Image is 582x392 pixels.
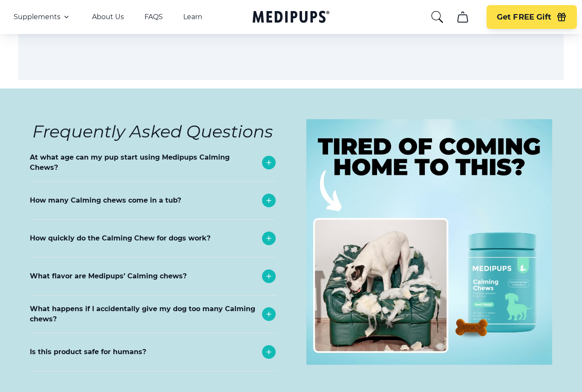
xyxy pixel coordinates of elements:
p: How many Calming chews come in a tub? [30,195,181,206]
span: Get FREE Gift [497,12,551,22]
button: cart [452,7,473,27]
a: Medipups [253,9,329,26]
a: Learn [183,13,202,21]
div: Beef Flavored: Our chews will leave your pup begging for MORE! [30,295,276,322]
p: What happens if I accidentally give my dog too many Calming chews? [30,304,258,324]
p: How quickly do the Calming Chew for dogs work? [30,233,210,243]
div: Each tub contains 30 chews. [30,219,276,246]
button: Supplements [14,12,72,22]
div: We created our Calming Chews as an helpful, fast remedy. The ingredients have a calming effect on... [30,257,276,346]
a: About Us [92,13,124,21]
span: Supplements [14,13,61,21]
a: FAQS [144,13,163,21]
img: Dog paw licking solution – FAQs about our chews [306,119,552,365]
button: Get FREE Gift [487,5,577,29]
p: Is this product safe for humans? [30,347,146,357]
div: Please see a veterinarian as soon as possible if you accidentally give too many. If you’re unsure... [30,333,276,381]
h6: Frequently Asked Questions [30,119,276,144]
div: Our calming soft chews are an amazing solution for dogs of any breed. This chew is to be given to... [30,181,276,239]
p: What flavor are Medipups’ Calming chews? [30,271,187,281]
button: search [430,10,444,24]
p: At what age can my pup start using Medipups Calming Chews? [30,152,258,173]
